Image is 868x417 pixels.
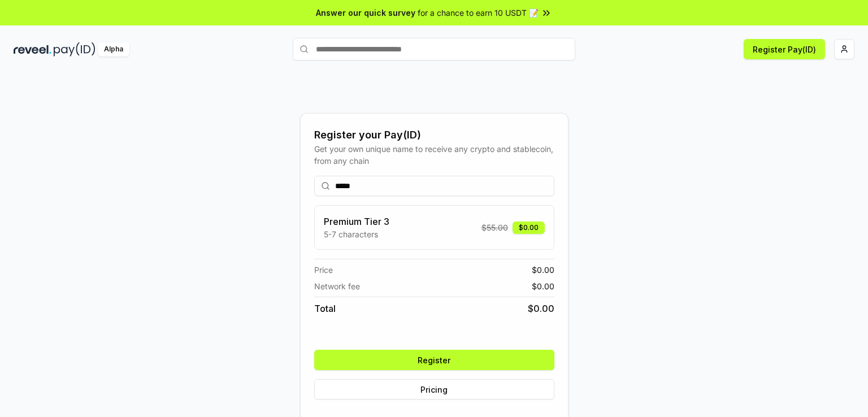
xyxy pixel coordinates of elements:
div: Register your Pay(ID) [314,127,554,143]
span: Total [314,302,336,315]
div: $0.00 [513,221,545,234]
span: Network fee [314,280,360,292]
button: Register Pay(ID) [744,39,825,59]
button: Register [314,350,554,370]
span: Answer our quick survey [316,7,415,19]
div: Alpha [98,42,129,57]
div: Get your own unique name to receive any crypto and stablecoin, from any chain [314,143,554,167]
h3: Premium Tier 3 [324,215,389,228]
span: for a chance to earn 10 USDT 📝 [418,7,539,19]
span: $ 0.00 [532,280,554,292]
span: $ 0.00 [528,302,554,315]
span: $ 55.00 [481,221,508,233]
img: pay_id [54,42,96,57]
img: reveel_dark [14,42,51,57]
button: Pricing [314,379,554,399]
p: 5-7 characters [324,228,389,240]
span: $ 0.00 [532,264,554,276]
span: Price [314,264,333,276]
